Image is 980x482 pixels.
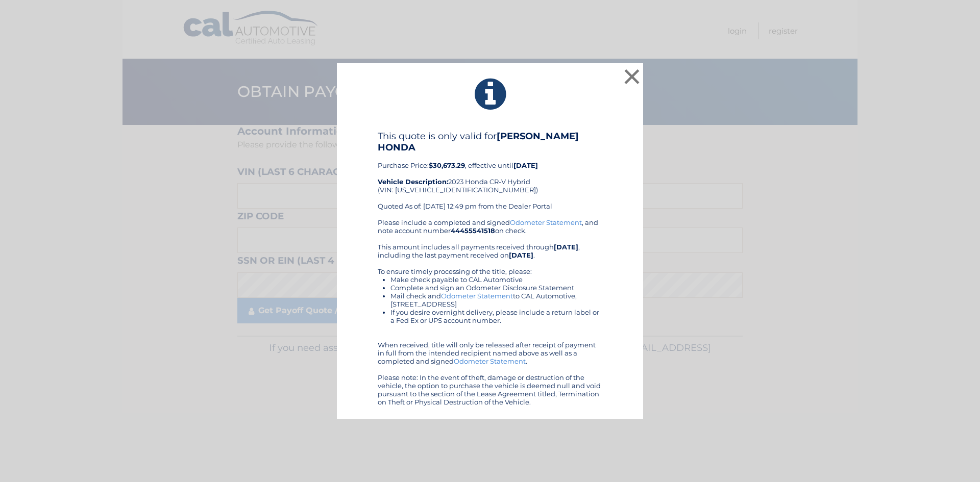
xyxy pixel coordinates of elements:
b: [DATE] [509,251,533,259]
a: Odometer Statement [454,357,526,365]
div: Purchase Price: , effective until 2023 Honda CR-V Hybrid (VIN: [US_VEHICLE_IDENTIFICATION_NUMBER]... [378,131,602,218]
a: Odometer Statement [441,292,513,300]
b: [PERSON_NAME] HONDA [378,131,579,153]
b: 44455541518 [451,226,495,235]
b: $30,673.29 [429,161,465,169]
li: Make check payable to CAL Automotive [390,275,602,284]
div: Please include a completed and signed , and note account number on check. This amount includes al... [378,218,602,406]
strong: Vehicle Description: [378,177,448,186]
li: Complete and sign an Odometer Disclosure Statement [390,284,602,292]
button: × [622,66,642,87]
h4: This quote is only valid for [378,131,602,153]
b: [DATE] [513,161,538,169]
a: Odometer Statement [510,218,582,226]
b: [DATE] [554,243,578,251]
li: Mail check and to CAL Automotive, [STREET_ADDRESS] [390,292,602,308]
li: If you desire overnight delivery, please include a return label or a Fed Ex or UPS account number. [390,308,602,324]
